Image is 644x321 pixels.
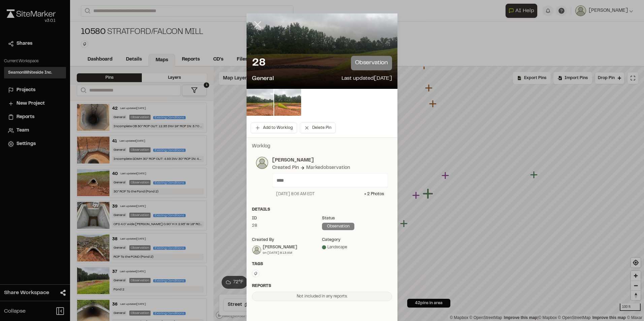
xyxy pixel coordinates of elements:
[256,157,268,169] img: photo
[252,57,265,70] p: 28
[252,223,322,229] div: 28
[263,244,297,250] div: [PERSON_NAME]
[322,244,392,250] div: Landscape
[252,292,392,301] div: Not included in any reports.
[252,215,322,221] div: ID
[263,250,297,255] div: on [DATE] 8:13 AM
[252,246,261,254] img: Will Tate
[351,56,392,70] p: observation
[322,237,392,243] div: category
[252,207,392,213] div: Details
[364,191,384,197] div: + 2 Photo s
[252,237,322,243] div: Created by
[252,74,274,83] p: General
[252,143,392,150] p: Worklog
[251,122,297,133] button: Add to Worklog
[252,261,392,267] div: Tags
[276,191,315,197] div: [DATE] 8:06 AM EDT
[272,157,388,164] p: [PERSON_NAME]
[252,283,392,289] div: Reports
[272,164,299,172] div: Created Pin
[274,89,301,116] img: file
[322,215,392,221] div: Status
[247,89,273,116] img: file
[306,164,350,172] div: Marked observation
[342,74,392,83] p: Last updated [DATE]
[300,122,336,133] button: Delete Pin
[252,270,259,277] button: Edit Tags
[322,223,354,230] div: observation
